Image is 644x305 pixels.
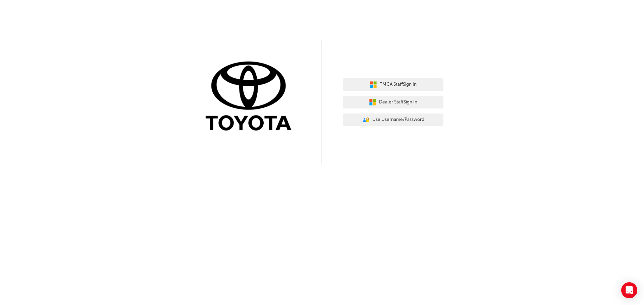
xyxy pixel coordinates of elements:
span: TMCA Staff Sign In [380,81,417,88]
button: Use Username/Password [343,113,443,126]
button: TMCA StaffSign In [343,78,443,91]
div: Open Intercom Messenger [621,282,637,298]
span: Use Username/Password [372,116,424,124]
img: Trak [201,60,301,134]
button: Dealer StaffSign In [343,96,443,108]
span: Dealer Staff Sign In [379,98,417,106]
